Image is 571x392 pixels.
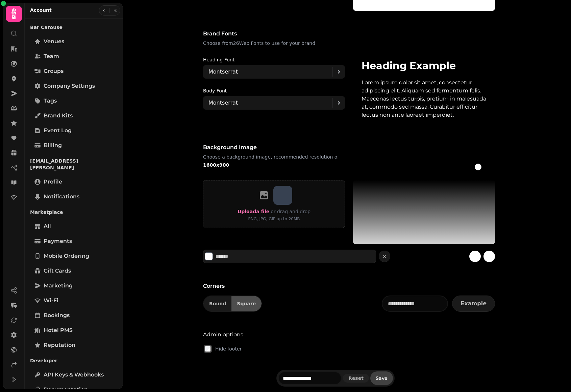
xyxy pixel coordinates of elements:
[30,109,118,122] a: Brand Kits
[30,220,118,233] a: All
[203,87,345,95] label: Body font
[203,30,495,38] h3: Brand fonts
[44,371,104,379] span: API keys & webhooks
[44,127,72,135] span: Event log
[30,175,118,189] a: Profile
[30,7,52,13] h2: Account
[30,190,118,203] a: Notifications
[348,376,364,381] span: Reset
[30,355,118,367] p: Developer
[231,296,262,311] button: Square
[205,252,213,260] button: Select color
[30,155,118,174] p: [EMAIL_ADDRESS][PERSON_NAME]
[203,39,495,47] p: Choose from 26 Web Fonts to use for your brand
[30,294,118,307] a: Wi-Fi
[209,301,226,306] span: Round
[30,309,118,322] a: Bookings
[238,216,311,222] p: PNG, JPG, GIF up to 20MB
[215,345,494,352] label: Hide footer
[44,222,51,230] span: All
[203,143,348,151] h3: Background image
[203,282,495,290] h3: Corners
[44,193,79,201] span: Notifications
[461,301,487,306] span: Example
[30,124,118,137] a: Event log
[30,234,118,248] a: Payments
[30,139,118,152] a: Billing
[203,331,495,339] h3: Admin options
[203,162,229,168] b: 1600x900
[30,94,118,108] a: Tags
[30,279,118,292] a: Marketing
[362,79,487,119] p: Lorem ipsum dolor sit amet, consectetur adipiscing elit. Aliquam sed fermentum felis. Maecenas le...
[208,68,238,76] p: Montserrat
[44,141,62,149] span: Billing
[203,250,376,263] div: Select color
[30,79,118,93] a: Company settings
[376,376,388,381] span: Save
[469,251,481,262] button: gradient
[30,324,118,337] a: Hotel PMS
[44,37,64,46] span: Venues
[30,249,118,263] a: Mobile ordering
[44,341,75,349] span: Reputation
[452,296,495,312] button: Example
[44,178,62,186] span: Profile
[237,301,256,306] span: Square
[44,311,70,319] span: Bookings
[44,297,58,305] span: Wi-Fi
[44,52,59,60] span: Team
[30,21,118,33] p: Bar Carouse
[483,251,495,262] button: gradient
[203,56,345,64] label: Heading font
[30,64,118,78] a: Groups
[44,282,73,290] span: Marketing
[269,207,311,216] p: or drag and drop
[343,374,369,383] button: Reset
[44,326,73,334] span: Hotel PMS
[30,368,118,382] a: API keys & webhooks
[362,61,487,71] h2: Heading Example
[44,252,89,260] span: Mobile ordering
[370,371,393,385] button: Save
[30,206,118,218] p: Marketplace
[203,296,231,311] button: Round
[44,82,95,90] span: Company settings
[44,112,73,120] span: Brand Kits
[379,251,390,262] button: cancel
[44,97,57,105] span: Tags
[238,209,269,214] span: Upload a file
[44,237,72,245] span: Payments
[30,35,118,48] a: Venues
[208,99,238,107] p: Montserrat
[203,153,348,169] p: Choose a background image, recommended resolution of
[44,267,71,275] span: Gift cards
[44,67,64,75] span: Groups
[30,338,118,352] a: Reputation
[30,264,118,278] a: Gift cards
[30,50,118,63] a: Team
